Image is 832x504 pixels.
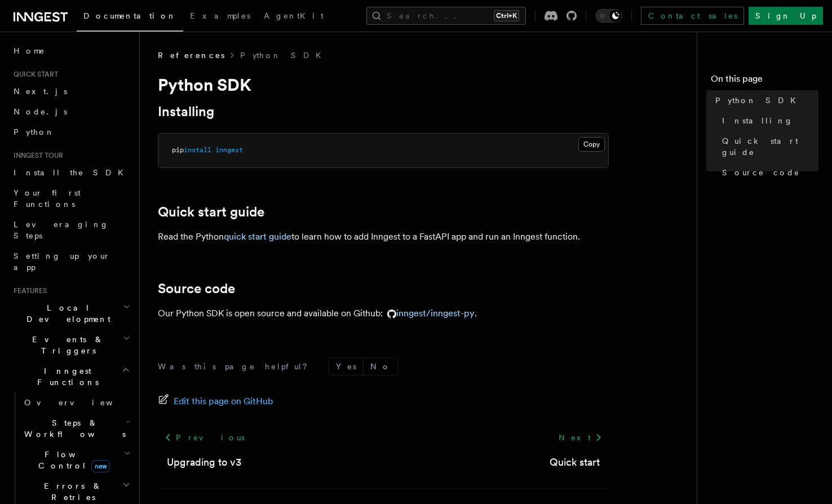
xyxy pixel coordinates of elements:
[158,394,273,409] a: Edit this page on GitHub
[158,229,609,245] p: Read the Python to learn how to add Inngest to a FastAPI app and run an Inngest function.
[264,11,324,20] span: AgentKit
[174,394,273,409] span: Edit this page on GitHub
[9,334,123,356] span: Events & Triggers
[14,188,81,209] span: Your first Functions
[158,427,251,448] a: Previous
[722,167,800,178] span: Source code
[14,168,130,177] span: Install the SDK
[9,286,47,295] span: Features
[9,101,132,122] a: Node.js
[595,9,622,23] button: Toggle dark mode
[158,306,609,321] p: Our Python SDK is open source and available on Github: .
[240,50,328,61] a: Python SDK
[14,45,45,56] span: Home
[494,10,519,21] kbd: Ctrl+K
[9,361,132,392] button: Inngest Functions
[9,214,132,246] a: Leveraging Steps
[158,204,264,220] a: Quick start guide
[578,137,605,152] button: Copy
[9,41,132,61] a: Home
[20,417,126,440] span: Steps & Workflows
[158,74,609,95] h1: Python SDK
[158,50,224,61] span: References
[20,392,132,413] a: Overview
[167,454,241,470] a: Upgrading to v3
[9,246,132,277] a: Setting up your app
[184,146,211,154] span: install
[158,104,214,120] a: Installing
[552,427,609,448] a: Next
[183,3,257,30] a: Examples
[20,480,122,503] span: Errors & Retries
[224,231,291,242] a: quick start guide
[383,308,475,319] a: inngest/inngest-py
[9,298,132,329] button: Local Development
[9,162,132,183] a: Install the SDK
[711,90,818,110] a: Python SDK
[722,115,793,126] span: Installing
[364,358,397,375] button: No
[718,162,818,183] a: Source code
[722,135,818,158] span: Quick start guide
[20,413,132,444] button: Steps & Workflows
[9,151,63,160] span: Inngest tour
[9,302,123,325] span: Local Development
[9,329,132,361] button: Events & Triggers
[215,146,243,154] span: inngest
[172,146,184,154] span: pip
[9,365,122,388] span: Inngest Functions
[24,398,140,407] span: Overview
[83,11,176,20] span: Documentation
[158,361,315,372] p: Was this page helpful?
[190,11,250,20] span: Examples
[9,122,132,142] a: Python
[550,454,600,470] a: Quick start
[91,460,110,472] span: new
[749,7,823,25] a: Sign Up
[158,281,235,297] a: Source code
[14,251,110,272] span: Setting up your app
[257,3,330,30] a: AgentKit
[14,127,55,136] span: Python
[9,183,132,214] a: Your first Functions
[77,3,183,32] a: Documentation
[718,131,818,162] a: Quick start guide
[20,444,132,476] button: Flow Controlnew
[641,7,744,25] a: Contact sales
[14,107,67,116] span: Node.js
[329,358,363,375] button: Yes
[711,72,818,90] h4: On this page
[718,110,818,131] a: Installing
[20,449,124,471] span: Flow Control
[14,220,109,240] span: Leveraging Steps
[14,87,67,96] span: Next.js
[9,70,58,79] span: Quick start
[715,95,803,106] span: Python SDK
[366,7,526,25] button: Search...Ctrl+K
[9,81,132,101] a: Next.js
